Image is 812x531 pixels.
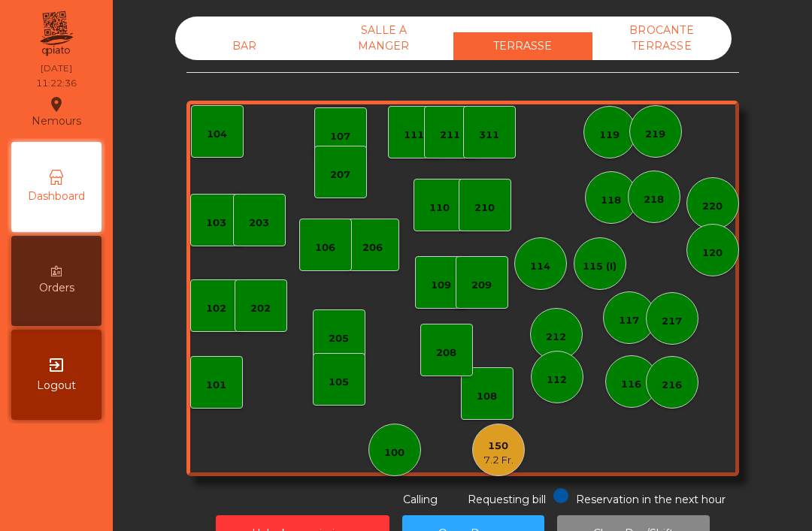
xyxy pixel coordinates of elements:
span: Orders [39,280,74,296]
div: 220 [702,199,723,214]
div: 104 [207,127,227,142]
div: 120 [702,246,723,261]
div: 150 [483,439,514,454]
span: Calling [403,493,438,506]
div: BAR [175,32,314,60]
div: 108 [477,389,497,404]
div: 111 [404,128,424,143]
div: 102 [206,301,226,316]
div: [DATE] [41,62,72,75]
div: 207 [330,167,350,183]
div: 11:22:36 [36,77,77,90]
div: 218 [644,192,664,207]
div: 217 [662,314,682,329]
div: 115 (I) [583,259,617,274]
div: 209 [471,278,492,293]
div: 107 [330,129,350,144]
div: 110 [429,201,450,216]
div: 202 [250,301,271,316]
div: BROCANTE TERRASSE [592,17,732,60]
span: Requesting bill [468,493,546,506]
div: 116 [621,377,641,392]
div: 212 [546,330,566,345]
div: 7.2 Fr. [483,453,514,468]
div: 210 [474,201,495,216]
i: exit_to_app [47,356,65,374]
div: 118 [601,193,621,208]
div: SALLE A MANGER [314,17,453,60]
span: Reservation in the next hour [576,493,726,506]
div: 101 [206,378,226,393]
div: 208 [436,345,456,361]
img: qpiato [38,8,74,60]
div: 109 [431,278,451,293]
span: Dashboard [28,189,85,204]
div: 203 [249,216,269,231]
div: 103 [206,216,226,231]
div: TERRASSE [453,32,592,60]
div: 100 [384,445,404,460]
div: 119 [599,128,620,143]
div: 112 [547,373,567,388]
div: 117 [619,313,639,328]
div: 219 [645,127,665,142]
div: 105 [329,375,349,390]
div: 114 [530,259,550,274]
div: 211 [440,128,460,143]
span: Logout [37,378,76,394]
div: Nemours [32,93,81,131]
i: location_on [47,95,65,113]
div: 106 [315,240,335,255]
div: 216 [662,378,682,393]
div: 311 [479,128,499,143]
div: 206 [362,240,383,255]
div: 205 [329,331,349,346]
